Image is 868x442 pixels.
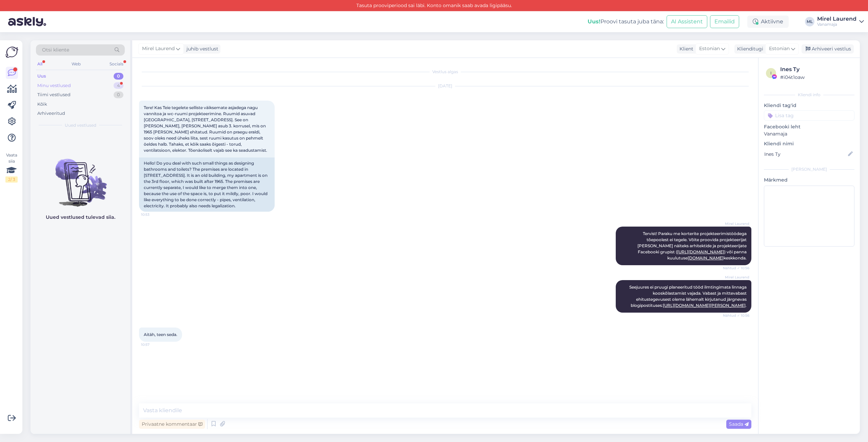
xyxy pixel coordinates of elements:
div: Hello! Do you deal with such small things as designing bathrooms and toilets? The premises are lo... [139,157,275,212]
button: Emailid [710,15,739,28]
div: Proovi tasuta juba täna: [588,18,664,26]
b: Uus! [588,18,600,25]
span: Tervist! Paraku me korterite projekteerimistöödega tõepoolest ei tegele. Võite proovida projektee... [637,231,748,260]
img: Askly Logo [5,46,18,59]
p: Kliendi nimi [764,140,854,147]
span: Estonian [769,45,790,52]
a: Mirel LaurendVanamaja [817,16,864,27]
button: AI Assistent [667,15,707,28]
div: Vaata siia [5,152,18,183]
div: Kliendi info [764,92,854,98]
span: Aitäh, teen seda. [144,332,177,337]
div: Aktiivne [747,16,789,28]
div: 2 / 3 [5,176,18,183]
div: 4 [114,82,123,89]
div: Klienditugi [734,45,763,52]
div: Kõik [37,101,47,108]
p: Uued vestlused tulevad siia. [46,214,115,221]
span: Mirel Laurend [142,45,175,52]
input: Lisa tag [764,110,854,121]
span: 10:53 [141,212,166,217]
span: Mirel Laurend [724,275,749,280]
div: ML [805,17,814,26]
div: Vestlus algas [139,69,751,75]
a: [DOMAIN_NAME] [688,255,724,260]
div: juhib vestlust [184,45,218,52]
div: 0 [114,91,123,98]
p: Facebooki leht [764,123,854,130]
span: Saada [729,421,749,427]
span: Uued vestlused [65,122,96,128]
div: Uus [37,73,46,80]
span: Tere! Kas Teie tegelete selliste väiksemate asjadega nagu vannitoa ja wc-ruumi projekteerimine. R... [144,105,267,153]
p: Vanamaja [764,130,854,138]
div: Socials [108,60,125,68]
span: Otsi kliente [42,46,69,54]
div: Privaatne kommentaar [139,420,205,429]
div: Tiimi vestlused [37,91,71,98]
span: Estonian [699,45,720,52]
div: 0 [114,73,123,80]
span: Nähtud ✓ 10:56 [723,266,749,271]
div: All [36,60,44,68]
div: Vanamaja [817,22,856,27]
p: Kliendi tag'id [764,102,854,109]
div: Minu vestlused [37,82,71,89]
div: Klient [677,45,693,52]
span: 10:57 [141,342,166,347]
input: Lisa nimi [764,150,847,158]
div: [DATE] [139,83,751,89]
span: Seejuures ei pruugi planeeritud tööd ilmtingimata linnaga kooskõlastamist vajada. Vabast ja mitte... [629,285,748,308]
div: Ines Ty [780,65,852,73]
span: i [770,70,772,76]
div: Arhiveeritud [37,110,65,117]
a: [URL][DOMAIN_NAME][PERSON_NAME] [663,303,746,308]
img: No chats [31,147,130,208]
div: Arhiveeri vestlus [802,44,854,54]
span: Mirel Laurend [724,221,749,226]
div: Web [70,60,82,68]
div: # i04t1oaw [780,73,852,81]
a: [URL][DOMAIN_NAME] [677,249,724,254]
div: Mirel Laurend [817,16,856,22]
div: [PERSON_NAME] [764,166,854,172]
p: Märkmed [764,176,854,184]
span: Nähtud ✓ 10:56 [723,313,749,318]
